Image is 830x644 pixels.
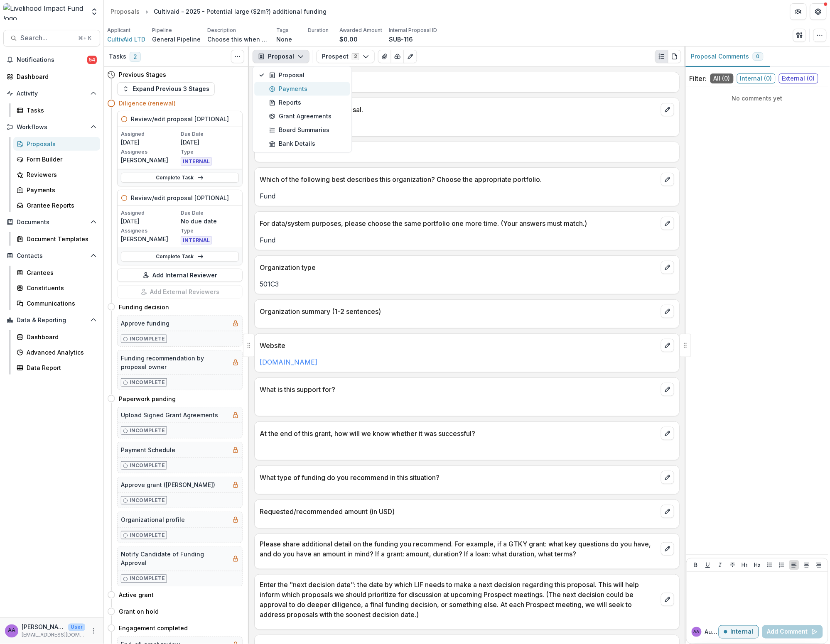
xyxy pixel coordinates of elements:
[260,473,658,482] p: What type of funding do you recommend in this situation?
[154,7,327,16] div: Cultivaid - 2025 - Potential large ($2m?) additional funding
[27,106,93,115] div: Tasks
[121,235,179,243] p: [PERSON_NAME]
[661,103,674,116] button: edit
[27,140,93,148] div: Proposals
[88,626,98,636] button: More
[3,30,100,47] button: Search...
[668,50,681,63] button: PDF view
[76,34,93,43] div: ⌘ + K
[17,72,93,81] div: Dashboard
[762,625,823,639] button: Add Comment
[703,560,713,570] button: Underline
[17,252,87,260] span: Contacts
[269,140,345,148] div: Bank Details
[27,348,93,357] div: Advanced Analytics
[737,73,776,83] span: Internal ( 0 )
[260,105,658,115] p: Assign an owner to this proposal.
[130,427,165,434] p: Incomplete
[13,168,100,181] a: Reviewers
[694,630,700,634] div: Aude Anquetil
[276,35,292,44] p: None
[88,3,100,20] button: Open entity switcher
[276,27,289,34] p: Tags
[404,50,417,63] button: Edit as form
[661,427,674,440] button: edit
[87,56,97,64] span: 54
[119,591,154,600] h4: Active grant
[131,115,229,123] h5: Review/edit proposal [OPTIONAL]
[22,632,85,639] p: [EMAIL_ADDRESS][DOMAIN_NAME]
[13,330,100,344] a: Dashboard
[130,497,165,504] p: Incomplete
[269,71,345,80] div: Proposal
[181,148,239,156] p: Type
[661,471,674,484] button: edit
[260,174,658,184] p: Which of the following best describes this organization? Choose the appropriate portfolio.
[13,137,100,151] a: Proposals
[661,542,674,556] button: edit
[269,126,345,135] div: Board Summaries
[777,560,787,570] button: Ordered List
[389,35,413,44] p: SUB-116
[130,531,165,539] p: Incomplete
[121,130,179,138] p: Assigned
[13,103,100,117] a: Tasks
[130,575,165,583] p: Incomplete
[740,560,750,570] button: Heading 1
[13,152,100,166] a: Form Builder
[705,628,719,637] p: Aude A
[661,339,674,352] button: edit
[3,249,100,262] button: Open Contacts
[339,27,382,34] p: Awarded Amount
[13,183,100,197] a: Payments
[13,266,100,279] a: Grantees
[3,3,85,20] img: Livelihood Impact Fund logo
[121,217,179,225] p: [DATE]
[260,235,674,245] p: Fund
[181,130,239,138] p: Due Date
[260,121,674,131] p: NOT_APPLICABLE
[109,53,126,60] h3: Tasks
[3,120,100,134] button: Open Workflows
[121,209,179,217] p: Assigned
[27,235,93,243] div: Document Templates
[3,215,100,229] button: Open Documents
[121,411,218,419] h5: Upload Signed Grant Agreements
[121,446,175,454] h5: Payment Schedule
[131,193,229,202] h5: Review/edit proposal [OPTIONAL]
[389,27,437,34] p: Internal Proposal ID
[269,85,345,93] div: Payments
[27,333,93,341] div: Dashboard
[17,56,87,64] span: Notifications
[207,27,236,34] p: Description
[181,227,239,235] p: Type
[119,70,166,79] h4: Previous Stages
[260,262,658,272] p: Organization type
[121,227,179,235] p: Assignees
[253,50,309,63] button: Proposal
[27,268,93,277] div: Grantees
[121,354,229,371] h5: Funding recommendation by proposal owner
[731,629,754,636] p: Internal
[119,607,159,616] h4: Grant on hold
[765,560,775,570] button: Bullet List
[260,580,658,620] p: Enter the "next decision date": the date by which LIF needs to make a next decision regarding thi...
[260,306,658,316] p: Organization summary (1-2 sentences)
[181,236,212,245] span: INTERNAL
[661,593,674,606] button: edit
[710,73,734,83] span: All ( 0 )
[107,5,330,17] nav: breadcrumb
[17,90,87,97] span: Activity
[121,173,239,183] a: Complete Task
[121,319,169,328] h5: Approve funding
[661,383,674,396] button: edit
[181,217,239,225] p: No due date
[317,50,375,63] button: Prospect2
[117,285,243,299] button: Add External Reviewers
[121,480,215,489] h5: Approve grant ([PERSON_NAME])
[181,209,239,217] p: Due Date
[121,550,229,568] h5: Notify Candidate of Funding Approval
[68,624,85,631] p: User
[13,281,100,295] a: Constituents
[715,560,725,570] button: Italicize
